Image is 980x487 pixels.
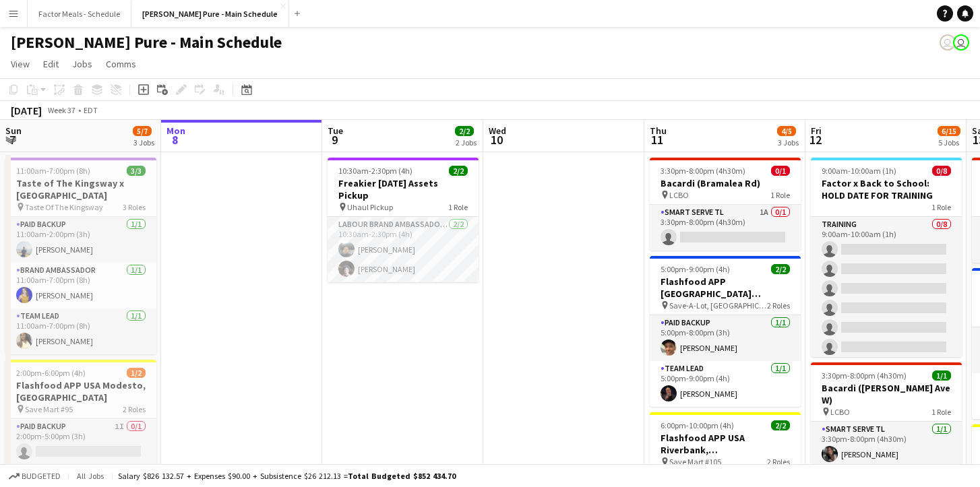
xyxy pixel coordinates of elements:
span: 2 Roles [767,457,790,467]
app-card-role: Training0/89:00am-10:00am (1h) [811,217,962,399]
div: 2 Jobs [456,137,477,148]
span: Uhaul Pickup [347,202,393,212]
app-job-card: 10:30am-2:30pm (4h)2/2Freakier [DATE] Assets Pickup Uhaul Pickup1 RoleLabour Brand Ambassadors2/2... [328,158,479,282]
span: 8 [164,132,185,148]
a: View [5,55,35,73]
span: 6/15 [938,126,960,136]
span: Tue [328,125,343,137]
a: Jobs [67,55,98,73]
span: 3:30pm-8:00pm (4h30m) [822,370,907,381]
span: Edit [43,58,59,70]
span: LCBO [830,407,850,417]
span: 1/1 [932,370,951,381]
span: 2/2 [771,420,790,430]
app-card-role: Paid Backup1/15:00pm-8:00pm (3h)[PERSON_NAME] [650,315,801,361]
a: Edit [38,55,64,73]
span: 1 Role [931,407,951,417]
button: Factor Meals - Schedule [28,1,131,27]
app-card-role: Paid Backup1/111:00am-2:00pm (3h)[PERSON_NAME] [5,217,156,263]
span: 2/2 [771,264,790,274]
app-job-card: 3:30pm-8:00pm (4h30m)1/1Bacardi ([PERSON_NAME] Ave W) LCBO1 RoleSmart Serve TL1/13:30pm-8:00pm (4... [811,362,962,467]
app-card-role: Smart Serve TL1A0/13:30pm-8:00pm (4h30m) [650,205,801,251]
h3: Flashfood APP USA Riverbank, [GEOGRAPHIC_DATA] [650,432,801,456]
app-card-role: Team Lead1/111:00am-7:00pm (8h)[PERSON_NAME] [5,309,156,354]
span: Fri [811,125,822,137]
app-job-card: 3:30pm-8:00pm (4h30m)0/1Bacardi (Bramalea Rd) LCBO1 RoleSmart Serve TL1A0/13:30pm-8:00pm (4h30m) [650,158,801,251]
span: 10:30am-2:30pm (4h) [338,166,412,176]
div: EDT [84,105,98,115]
app-job-card: 5:00pm-9:00pm (4h)2/2Flashfood APP [GEOGRAPHIC_DATA] [GEOGRAPHIC_DATA], [GEOGRAPHIC_DATA] Save-A-... [650,256,801,407]
h3: Bacardi ([PERSON_NAME] Ave W) [811,382,962,406]
app-job-card: 9:00am-10:00am (1h)0/8Factor x Back to School: HOLD DATE FOR TRAINING1 RoleTraining0/89:00am-10:0... [811,158,962,357]
app-card-role: Labour Brand Ambassadors2/210:30am-2:30pm (4h)[PERSON_NAME][PERSON_NAME] [328,217,479,282]
span: Mon [166,125,185,137]
span: All jobs [74,471,106,481]
span: Wed [489,125,506,137]
app-card-role: Smart Serve TL1/13:30pm-8:00pm (4h30m)[PERSON_NAME] [811,422,962,467]
app-card-role: Paid Backup1I0/12:00pm-5:00pm (3h) [5,419,156,465]
span: 1 Role [931,202,951,212]
span: 11:00am-7:00pm (8h) [16,166,90,176]
span: 2 Roles [123,404,146,414]
span: Budgeted [22,472,61,481]
span: View [11,58,30,70]
span: 10 [487,132,506,148]
app-user-avatar: Tifany Scifo [953,34,969,51]
h3: Flashfood APP USA Modesto, [GEOGRAPHIC_DATA] [5,379,156,403]
h3: Factor x Back to School: HOLD DATE FOR TRAINING [811,177,962,201]
span: Save Mart #105 [669,457,721,467]
h1: [PERSON_NAME] Pure - Main Schedule [11,32,282,53]
span: Sun [5,125,22,137]
app-card-role: Team Lead1/15:00pm-9:00pm (4h)[PERSON_NAME] [650,361,801,407]
span: 9:00am-10:00am (1h) [822,166,896,176]
span: 5:00pm-9:00pm (4h) [661,264,730,274]
span: Taste Of The Kingsway [25,202,103,212]
a: Comms [100,55,142,73]
app-card-role: Brand Ambassador1/111:00am-7:00pm (8h)[PERSON_NAME] [5,263,156,309]
button: Budgeted [7,469,63,484]
span: 1/2 [127,368,146,378]
span: 3 Roles [123,202,146,212]
span: 3/3 [127,166,146,176]
span: 1 Role [770,190,790,200]
span: 0/8 [932,166,951,176]
h3: Freakier [DATE] Assets Pickup [328,177,479,201]
div: 5 Jobs [938,137,960,148]
span: 4/5 [777,126,796,136]
span: 2/2 [449,166,468,176]
span: Total Budgeted $852 434.70 [348,471,456,481]
h3: Taste of The Kingsway x [GEOGRAPHIC_DATA] [5,177,156,201]
span: 7 [3,132,22,148]
span: 2 Roles [767,300,790,311]
button: [PERSON_NAME] Pure - Main Schedule [131,1,289,27]
span: LCBO [669,190,689,200]
span: Save Mart #95 [25,404,73,414]
span: 11 [648,132,667,148]
app-job-card: 11:00am-7:00pm (8h)3/3Taste of The Kingsway x [GEOGRAPHIC_DATA] Taste Of The Kingsway3 RolesPaid ... [5,158,156,354]
app-user-avatar: Tifany Scifo [940,34,956,51]
span: Jobs [72,58,92,70]
span: 2/2 [455,126,474,136]
div: 3 Jobs [778,137,799,148]
span: Save-A-Lot, [GEOGRAPHIC_DATA] [669,300,767,311]
div: Salary $826 132.57 + Expenses $90.00 + Subsistence $26 212.13 = [118,471,456,481]
h3: Flashfood APP [GEOGRAPHIC_DATA] [GEOGRAPHIC_DATA], [GEOGRAPHIC_DATA] [650,275,801,300]
span: 6:00pm-10:00pm (4h) [661,420,734,430]
span: Comms [106,58,136,70]
h3: Bacardi (Bramalea Rd) [650,177,801,189]
span: 0/1 [771,166,790,176]
span: 3:30pm-8:00pm (4h30m) [661,166,745,176]
div: [DATE] [11,104,42,117]
div: 3 Jobs [133,137,154,148]
span: 12 [809,132,822,148]
span: 2:00pm-6:00pm (4h) [16,368,86,378]
span: 1 Role [448,202,468,212]
span: 5/7 [133,126,152,136]
span: Thu [650,125,667,137]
